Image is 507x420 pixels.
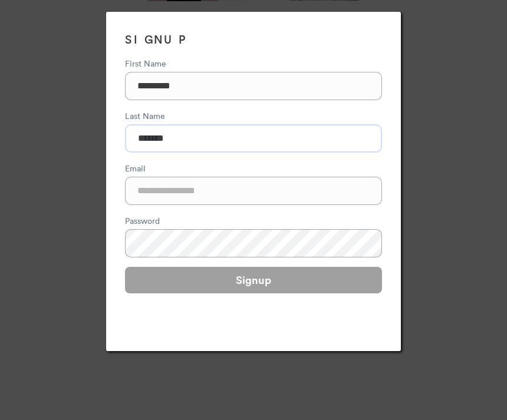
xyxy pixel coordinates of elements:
div: Last Name [125,110,382,122]
div: Password [125,214,382,227]
div: Email [125,162,382,174]
div: First Name [125,57,382,70]
h3: SIGNUP [125,31,382,48]
button: Signup [125,267,382,293]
